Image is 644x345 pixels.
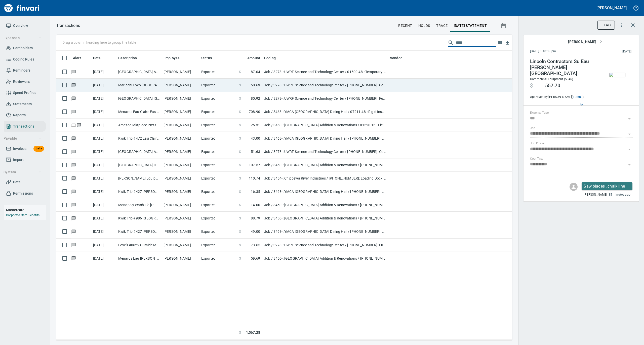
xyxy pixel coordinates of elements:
span: 25.31 [251,123,260,128]
span: Date [93,55,101,61]
span: 50.69 [251,83,260,88]
td: [PERSON_NAME] [162,212,199,225]
span: Amount [247,55,260,61]
td: Exported [199,225,237,238]
span: Has messages [71,70,76,73]
td: Menards Eau [PERSON_NAME] [PERSON_NAME] Eau [PERSON_NAME] [116,252,162,265]
td: Job / 3454-: Chippewa River Industries / [PHONE_NUMBER]: Loading Dock Drainage/Concrete / 2: Mate... [262,172,388,185]
td: [PERSON_NAME] [162,119,199,132]
button: System [2,167,44,177]
td: Kwik Trip #986 [GEOGRAPHIC_DATA] [116,212,162,225]
td: [DATE] [91,65,116,79]
button: Close transaction [627,19,639,31]
h4: Lincoln Contractors Su Eau [PERSON_NAME][GEOGRAPHIC_DATA] [530,59,598,77]
td: Job / 3468-: YMCA [GEOGRAPHIC_DATA] Dining Hall / [PHONE_NUMBER]: Fuel - CM/GC Equipment / 8: Ind... [262,132,388,145]
td: [DATE] [91,105,116,119]
span: $ [239,202,241,207]
td: [DATE] [91,212,116,225]
span: Description [118,55,144,61]
nav: breadcrumb [56,23,80,29]
p: Drag a column heading here to group the table [62,40,136,45]
span: Statements [13,101,32,107]
span: $ [239,136,241,141]
td: [PERSON_NAME] [162,145,199,158]
td: Exported [199,105,237,119]
img: receipts%2Fmarketjohnson%2F2025-09-18%2FrHybau2I7wSCTvFSAh6NDm9n1sH3__pNk1ykebunjKeWlfbRqi_4.jpg [609,73,625,77]
span: Vendor [390,55,402,61]
td: Job / 3278-: UWRF Science and Technology Center / [PHONE_NUMBER]: Fuel for General Conditions/CM ... [262,92,388,105]
span: [DATE] 3:40:38 pm [530,49,589,54]
p: Saw blades , chalk line [584,183,630,189]
span: $ [239,229,241,234]
span: Expenses [4,35,42,41]
td: Exported [199,212,237,225]
a: Corporate Card Benefits [6,213,39,217]
td: [DATE] [91,172,116,185]
span: trace [436,23,448,29]
td: [DATE] [91,79,116,92]
a: Permissions [4,188,46,199]
button: Payable [2,134,44,143]
span: System [4,169,42,175]
span: 16.35 [251,189,260,194]
span: This charge was settled by the merchant and appears on the 2025/09/06 statement. [589,49,631,54]
td: Exported [199,198,237,212]
td: Monopoly Wash Llc [PERSON_NAME] [GEOGRAPHIC_DATA] [116,198,162,212]
label: Job Phase [530,142,544,145]
span: Spend Profiles [13,90,36,96]
td: Job / 3278-: UWRF Science and Technology Center / [PHONE_NUMBER]: Fuel for General Conditions/CM ... [262,239,388,252]
a: Spend Profiles [4,87,46,98]
td: [PERSON_NAME] [162,79,199,92]
span: [PERSON_NAME] [568,39,602,45]
td: [PERSON_NAME] [162,198,199,212]
h5: [PERSON_NAME] [596,5,627,11]
span: Has messages [71,243,76,246]
td: [DATE] [91,92,116,105]
span: Vendor [390,55,408,61]
a: Reports [4,109,46,121]
span: 88.79 [251,216,260,221]
button: [PERSON_NAME] [595,4,628,12]
button: Flag [597,21,615,30]
span: Has messages [71,150,76,153]
td: [DATE] [91,198,116,212]
span: Amount [241,55,260,61]
td: Kwik Trip #427 [PERSON_NAME] [GEOGRAPHIC_DATA] [116,225,162,238]
td: [GEOGRAPHIC_DATA] Ace [GEOGRAPHIC_DATA] [GEOGRAPHIC_DATA] [116,145,162,158]
td: Love's #0622 Outside Menomonie [GEOGRAPHIC_DATA] [116,239,162,252]
span: Has messages [71,190,76,193]
td: Job / 3468-: YMCA [GEOGRAPHIC_DATA] Dining Hall / [PHONE_NUMBER]: Consumable CM/GC / 8: Indirects [262,185,388,198]
td: Kwik Trip #472 Eau Claire [GEOGRAPHIC_DATA] [116,132,162,145]
img: Finvari [3,2,41,14]
td: Job / 3468-: YMCA [GEOGRAPHIC_DATA] Dining Hall / [PHONE_NUMBER]: Fuel - CM/GC Equipment / 8: Ind... [262,225,388,238]
a: Overview [4,20,46,31]
span: Employee [164,55,186,61]
a: Reminders [4,65,46,76]
span: Data [13,179,21,185]
span: 43.00 [251,136,260,141]
td: Job / 3278-: UWRF Science and Technology Center / [PHONE_NUMBER]: Consumables - Carpentry / 8: In... [262,145,388,158]
span: Coding [264,55,276,61]
span: Approved by: [PERSON_NAME] ( ) [530,95,598,100]
a: Import [4,154,46,165]
a: 1-3689 [573,95,583,99]
h6: Mastercard [6,207,46,213]
span: 1,567.28 [246,330,260,335]
span: 35 minutes ago [609,192,630,197]
td: [DATE] [91,132,116,145]
span: $ [239,69,241,74]
td: Job / 3450-: [GEOGRAPHIC_DATA] Addition & Renovations / 01520-15-: Field Office Supplies / 8: Ind... [262,119,388,132]
a: Transactions [4,121,46,132]
span: Overview [13,23,28,29]
span: $ [239,176,241,181]
span: Has messages [71,230,76,233]
span: 557.70 [545,83,560,89]
span: Transactions [13,123,34,130]
span: $ [239,162,241,167]
span: [DATE] Statement [454,23,487,29]
td: Exported [199,252,237,265]
td: Exported [199,145,237,158]
td: Job / 3450-: [GEOGRAPHIC_DATA] Addition & Renovations / [PHONE_NUMBER]: Consumable CM/GC / 8: Ind... [262,158,388,172]
td: [DATE] [91,158,116,172]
